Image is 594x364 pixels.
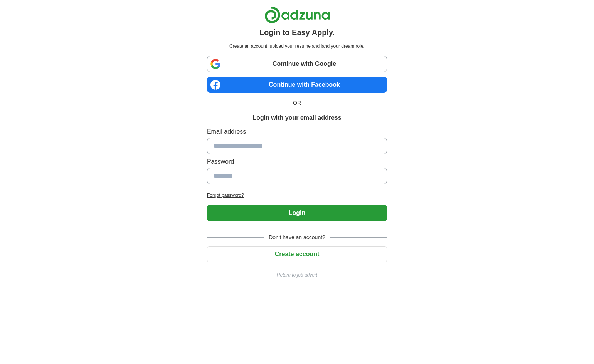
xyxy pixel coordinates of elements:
[207,56,387,72] a: Continue with Google
[207,246,387,262] button: Create account
[207,192,387,199] a: Forgot password?
[207,272,387,278] a: Return to job advert
[264,233,330,242] span: Don't have an account?
[207,77,387,93] a: Continue with Facebook
[264,6,330,23] img: Adzuna logo
[209,43,385,50] p: Create an account, upload your resume and land your dream role.
[288,99,306,107] span: OR
[207,127,387,136] label: Email address
[259,27,335,38] h1: Login to Easy Apply.
[207,205,387,221] button: Login
[207,251,387,257] a: Create account
[252,113,341,122] h1: Login with your email address
[207,157,387,166] label: Password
